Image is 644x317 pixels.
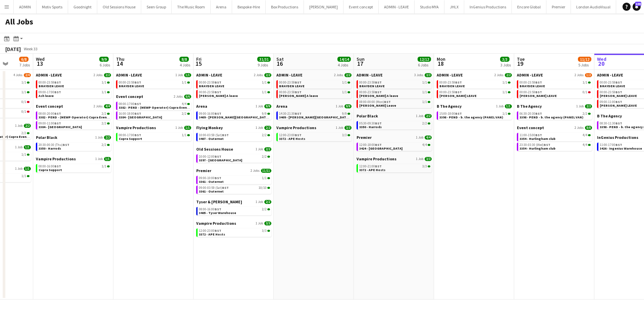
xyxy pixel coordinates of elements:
[439,90,511,98] a: 00:00-23:59BST1/1[PERSON_NAME] LEAVE
[116,125,191,130] a: Vampire Productions1 Job1/1
[119,115,162,119] span: 3384 - Somerset House
[295,133,302,137] span: BST
[264,104,271,108] span: 9/9
[199,91,221,94] span: 00:00-23:59
[199,84,224,88] span: BRAYDEN LEAVE
[546,0,571,13] button: Premier
[39,121,110,129] a: 09:00-11:00BST2/23384 - [GEOGRAPHIC_DATA]
[425,136,432,140] span: 4/4
[196,72,271,104] div: ADMIN - LEAVE2 Jobs2/200:00-23:59BST1/1BRAYDEN LEAVE00:00-23:59BST1/1[PERSON_NAME] A leave
[119,84,144,88] span: BRAYDEN LEAVE
[36,135,111,156] div: Polar Black1 Job2/220:30-00:30 (Thu)BST2/23350 - Harrods
[15,124,22,128] span: 1 Job
[39,80,110,88] a: 00:00-23:59BST1/1BRAYDEN LEAVE
[439,94,477,98] span: Chris Lane LEAVE
[279,94,318,98] span: Chris A leave
[39,91,61,94] span: 09:00-17:00
[199,133,270,141] a: 10:00-03:59 (Sat)BST2/23407 - Outernet
[585,104,592,108] span: 2/2
[517,104,592,109] a: B The Agency1 Job2/2
[357,135,432,140] a: Premier1 Job4/4
[24,124,31,128] span: 2/2
[279,84,305,88] span: BRAYDEN LEAVE
[615,143,622,147] span: BST
[357,135,432,156] div: Premier1 Job4/412:00-18:00BST4/43424 - [GEOGRAPHIC_DATA]
[39,112,61,115] span: 08:00-20:00
[279,81,302,84] span: 00:00-23:59
[359,122,382,125] span: 05:30-09:30
[116,94,191,125] div: Event concept2 Jobs6/608:00-17:00BST4/43382 - PEND - (MEWP Operator) Cupra Event Day16:00-18:00BS...
[576,104,584,108] span: 1 Job
[583,134,587,137] span: 4/4
[119,80,190,88] a: 00:00-23:59BST1/1BRAYDEN LEAVE
[21,131,26,135] span: 2/2
[359,84,385,88] span: BRAYDEN LEAVE
[135,80,141,85] span: BST
[455,111,462,116] span: BST
[36,72,111,77] a: ADMIN - LEAVE2 Jobs2/2
[279,90,350,98] a: 00:00-23:59BST1/1[PERSON_NAME] A leave
[54,80,61,85] span: BST
[54,121,61,125] span: BST
[262,91,267,94] span: 1/1
[375,121,382,125] span: BST
[196,125,223,130] span: Flying Monkey
[116,72,142,77] span: ADMIN - LEAVE
[295,80,302,85] span: BST
[116,72,191,94] div: ADMIN - LEAVE1 Job1/100:00-23:59BST1/1BRAYDEN LEAVE
[119,105,195,110] span: 3382 - PEND - (MEWP Operator) Cupra Event Day
[336,126,343,130] span: 1 Job
[600,84,625,88] span: BRAYDEN LEAVE
[279,91,302,94] span: 00:00-23:59
[104,104,111,108] span: 4/4
[585,73,592,77] span: 1/2
[359,90,430,98] a: 00:00-23:59BST1/1[PERSON_NAME] A leave
[439,81,462,84] span: 00:00-23:59
[357,113,378,118] span: Polar Black
[439,111,511,119] a: 15:00-18:00BST1/13398 - PEND - b. the agency (PANEL VAN)
[24,73,31,77] span: 2/4
[279,115,394,119] span: 3409 - Dorney lake (Breezy Car))
[359,125,382,129] span: 3350 - Harrods
[119,102,190,109] a: 08:00-17:00BST4/43382 - PEND - (MEWP Operator) Cupra Event Day
[199,111,270,119] a: 09:00-16:00BST9/93409 - [PERSON_NAME][GEOGRAPHIC_DATA] ([GEOGRAPHIC_DATA] Car))
[135,133,141,137] span: BST
[520,143,591,150] a: 23:30-03:30 (Wed)BST4/43354 - Hurlingham club
[517,125,592,130] a: Event concept2 Jobs8/8
[505,73,512,77] span: 2/2
[102,143,106,147] span: 2/2
[384,100,391,104] span: BST
[535,133,542,137] span: BST
[116,94,143,99] span: Event concept
[575,73,584,77] span: 2 Jobs
[116,125,191,143] div: Vampire Productions1 Job1/108:00-17:00BST1/1Cupra Support
[444,0,464,13] button: JHLX
[375,90,382,94] span: BST
[375,80,382,85] span: BST
[512,0,546,13] button: Encore Global
[422,100,427,104] span: 1/1
[199,137,224,141] span: 3407 - Outernet
[342,81,347,84] span: 1/1
[135,111,141,116] span: BST
[344,73,352,77] span: 2/2
[344,126,352,130] span: 3/3
[102,81,106,84] span: 1/1
[357,113,432,135] div: Polar Black1 Job2/205:30-09:30BST2/23350 - Harrods
[633,3,641,11] a: 108
[276,104,352,125] div: Arena1 Job9/914:30-21:30BST9/93409 - [PERSON_NAME][GEOGRAPHIC_DATA] ([GEOGRAPHIC_DATA] Car))
[425,114,432,118] span: 2/2
[196,125,271,147] div: Flying Monkey1 Job2/210:00-03:59 (Sat)BST2/23407 - Outernet
[455,90,462,94] span: BST
[615,80,622,85] span: BST
[102,91,106,94] span: 1/1
[215,80,221,85] span: BST
[575,126,584,130] span: 2 Jobs
[583,91,587,94] span: 0/1
[182,81,186,84] span: 1/1
[119,112,141,115] span: 16:00-18:00
[276,125,316,130] span: Vampire Productions
[68,0,97,13] button: Goodnight
[439,112,462,115] span: 15:00-18:00
[422,122,427,125] span: 2/2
